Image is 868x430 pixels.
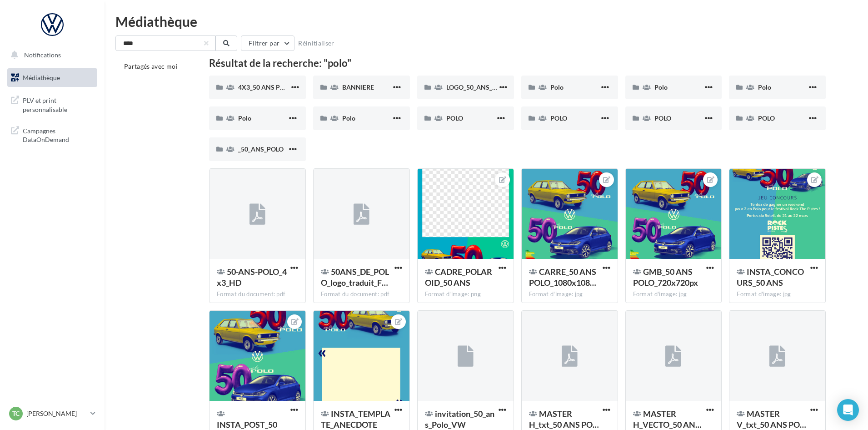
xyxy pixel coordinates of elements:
span: TC [12,409,20,418]
div: Format du document: pdf [321,290,402,298]
span: Polo [238,114,251,122]
span: 4X3_50 ANS POLO [238,83,293,91]
div: Médiathèque [115,15,857,28]
span: 50ANS_DE_POLO_logo_traduit_FR_noir [321,267,389,288]
span: Campagnes DataOnDemand [23,125,94,144]
button: Notifications [5,46,95,65]
span: GMB_50 ANS POLO_720x720px [633,267,698,288]
span: Médiathèque [23,74,60,81]
span: Partagés avec moi [124,62,178,70]
div: Format d'image: jpg [529,290,610,298]
span: MASTER V_txt_50 ANS POLO. [737,409,806,430]
a: Médiathèque [5,68,99,87]
span: POLO [758,114,775,122]
div: Résultat de la recherche: "polo" [209,58,826,68]
span: CADRE_POLAROID_50 ANS [425,267,492,288]
span: POLO [446,114,463,122]
div: Format d'image: jpg [737,290,818,298]
span: LOGO_50_ANS_POLO [446,83,509,91]
a: TC [PERSON_NAME] [7,405,97,422]
span: _50_ANS_POLO [238,145,284,153]
span: Notifications [24,51,61,59]
span: POLO [654,114,671,122]
div: Format d'image: jpg [633,290,714,298]
a: Campagnes DataOnDemand [5,121,99,148]
div: Format d'image: png [425,290,506,298]
span: Polo [550,83,564,91]
button: Filtrer par [241,35,294,51]
span: MASTER H_txt_50 ANS POLO [529,409,599,430]
p: [PERSON_NAME] [26,409,87,418]
div: Open Intercom Messenger [837,399,859,421]
span: Polo [654,83,668,91]
div: Format du document: pdf [217,290,298,298]
span: INSTA_CONCOURS_50 ANS [737,267,804,288]
span: POLO [550,114,567,122]
span: BANNIERE [342,83,374,91]
a: PLV et print personnalisable [5,91,99,117]
button: Réinitialiser [294,38,338,49]
span: CARRE_50 ANS POLO_1080x1080px [529,267,596,288]
span: Polo [342,114,355,122]
span: Polo [758,83,771,91]
span: MASTER H_VECTO_50 ANS POLO. [633,409,702,430]
span: 50-ANS-POLO_4x3_HD [217,267,287,288]
span: invitation_50_ans_Polo_VW [425,409,494,430]
span: INSTA_TEMPLATE_ANECDOTE [321,409,390,430]
span: PLV et print personnalisable [23,94,94,114]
